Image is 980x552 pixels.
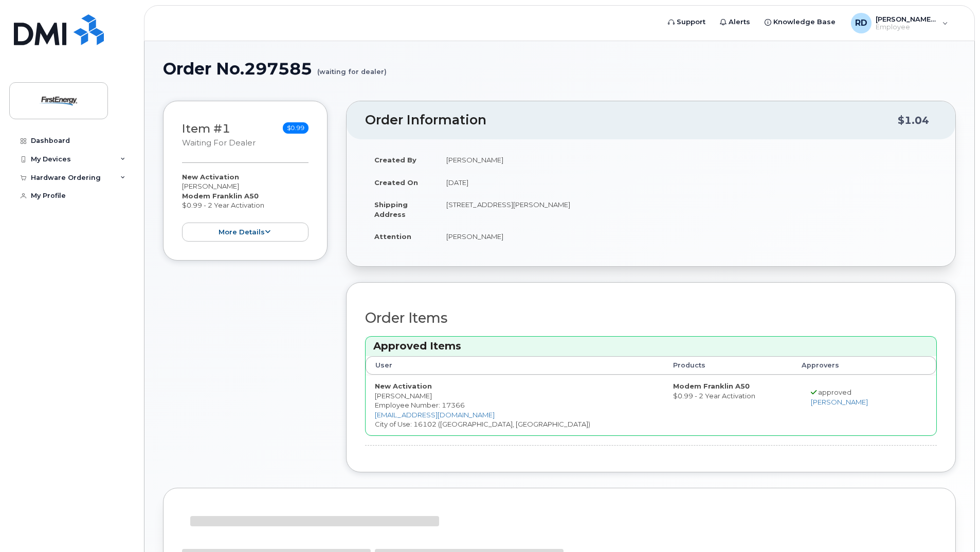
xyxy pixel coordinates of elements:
strong: Shipping Address [374,200,408,218]
td: [DATE] [437,171,937,194]
span: approved [818,388,851,396]
h2: Order Information [365,113,898,127]
td: [PERSON_NAME] [437,149,937,171]
strong: Modem Franklin A50 [673,382,750,390]
th: Approvers [792,356,912,375]
div: $1.04 [898,111,929,130]
div: [PERSON_NAME] $0.99 - 2 Year Activation [182,172,308,242]
span: $0.99 [283,122,308,134]
strong: New Activation [182,173,239,181]
a: [EMAIL_ADDRESS][DOMAIN_NAME] [375,411,495,419]
strong: New Activation [375,382,432,390]
strong: Created On [374,178,418,187]
small: waiting for dealer [182,138,256,148]
h2: Order Items [365,310,937,326]
td: [PERSON_NAME] City of Use: 16102 ([GEOGRAPHIC_DATA], [GEOGRAPHIC_DATA]) [366,375,664,435]
strong: Attention [374,232,411,241]
td: [PERSON_NAME] [437,225,937,248]
span: Employee Number: 17366 [375,401,465,409]
h3: Approved Items [373,339,929,353]
button: more details [182,223,308,242]
th: Products [664,356,792,375]
strong: Created By [374,156,416,164]
h1: Order No.297585 [163,60,956,78]
strong: Modem Franklin A50 [182,192,259,200]
small: (waiting for dealer) [317,60,387,76]
a: [PERSON_NAME] [811,398,868,406]
h3: Item #1 [182,122,256,149]
th: User [366,356,664,375]
td: $0.99 - 2 Year Activation [664,375,792,435]
td: [STREET_ADDRESS][PERSON_NAME] [437,193,937,225]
